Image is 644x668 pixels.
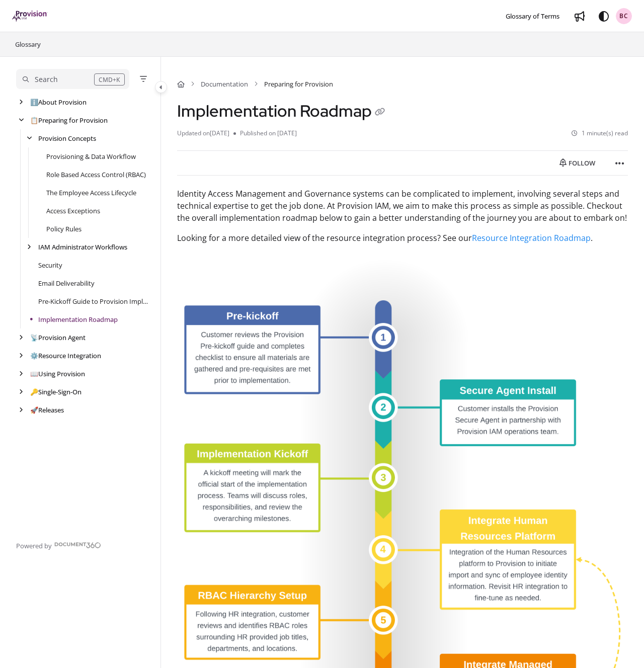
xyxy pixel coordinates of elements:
a: Security [38,260,62,270]
a: Project logo [12,11,48,22]
h1: Implementation Roadmap [177,101,388,121]
div: CMD+K [94,73,125,86]
span: 📋 [30,116,38,125]
div: arrow [16,116,26,125]
a: Whats new [572,8,588,24]
span: Preparing for Provision [264,79,333,89]
button: Article more options [612,155,628,171]
a: About Provision [30,97,87,107]
div: arrow [16,405,26,415]
a: Email Deliverability [38,278,95,288]
a: Resource Integration [30,351,101,361]
img: brand logo [12,11,48,22]
div: arrow [16,98,26,107]
button: Theme options [596,8,612,24]
a: Pre-Kickoff Guide to Provision Implementation [38,296,150,306]
span: ℹ️ [30,98,38,107]
button: Follow [551,155,604,171]
p: Looking for a more detailed view of the resource integration process? See our . [177,232,628,244]
div: arrow [24,242,34,252]
a: Policy Rules [46,224,82,234]
a: Using Provision [30,369,85,379]
a: Role Based Access Control (RBAC) [46,170,146,180]
a: Home [177,79,185,89]
a: Provision Agent [30,332,86,343]
div: arrow [24,134,34,143]
div: arrow [16,333,26,343]
a: Provisioning & Data Workflow [46,151,136,161]
span: BC [619,12,628,21]
span: 📖 [30,369,38,378]
div: arrow [16,387,26,397]
span: 📡 [30,333,38,342]
a: Documentation [201,79,248,89]
a: The Employee Access Lifecycle [46,188,136,198]
li: 1 minute(s) read [572,129,628,138]
div: arrow [16,369,26,379]
div: arrow [16,351,26,361]
button: BC [616,8,632,24]
span: Glossary of Terms [506,12,559,21]
button: Copy link of Implementation Roadmap [372,105,388,121]
a: Implementation Roadmap [38,314,118,324]
a: Resource Integration Roadmap [472,232,591,243]
a: Single-Sign-On [30,387,82,397]
span: 🔑 [30,387,38,396]
a: IAM Administrator Workflows [38,242,127,252]
a: Releases [30,405,64,415]
button: Filter [137,73,149,85]
a: Preparing for Provision [30,115,108,125]
a: Glossary [14,38,42,50]
span: Powered by [16,541,52,551]
p: Identity Access Management and Governance systems can be complicated to implement, involving seve... [177,188,628,224]
span: ⚙️ [30,351,38,360]
li: Updated on [DATE] [177,129,233,138]
a: Powered by Document360 - opens in a new tab [16,539,101,551]
li: Published on [DATE] [233,129,297,138]
div: Search [35,74,58,85]
span: 🚀 [30,405,38,414]
a: Access Exceptions [46,206,100,216]
a: Provision Concepts [38,133,96,143]
img: Document360 [54,542,101,548]
button: Search [16,69,129,89]
button: Category toggle [155,81,167,93]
